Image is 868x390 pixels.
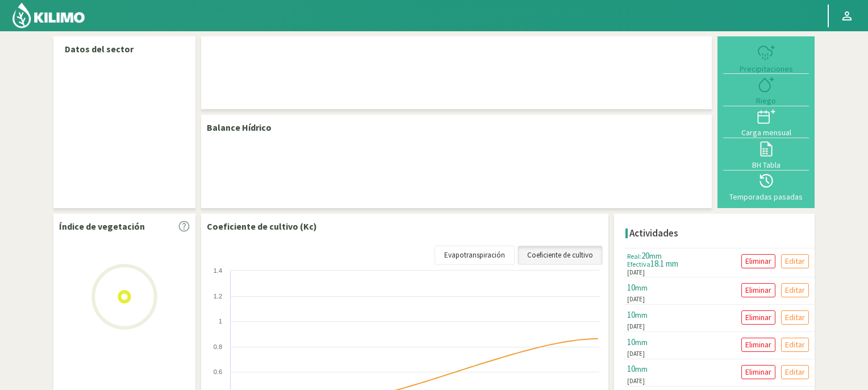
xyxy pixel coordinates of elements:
button: Editar [781,338,809,352]
button: Riego [723,74,809,106]
div: BH Tabla [727,161,806,169]
span: mm [635,310,648,320]
span: [DATE] [627,376,645,386]
text: 0.8 [214,343,222,350]
button: Editar [781,283,809,297]
p: Balance Hídrico [207,121,272,134]
p: Eliminar [745,366,771,379]
p: Editar [785,255,805,268]
span: [DATE] [627,294,645,304]
div: Riego [727,97,806,105]
button: Eliminar [741,254,775,268]
span: Efectiva [627,260,650,268]
a: Coeficiente de cultivo [518,246,603,265]
div: Precipitaciones [727,65,806,73]
p: Editar [785,311,805,324]
text: 1 [219,318,222,325]
div: Temporadas pasadas [727,193,806,201]
button: Editar [781,254,809,268]
p: Datos del sector [65,42,184,56]
button: Carga mensual [723,106,809,138]
div: Carga mensual [727,128,806,136]
p: Editar [785,338,805,351]
span: mm [635,337,648,347]
p: Índice de vegetación [59,219,145,233]
p: Editar [785,284,805,297]
span: 20 [641,250,649,261]
p: Coeficiente de cultivo (Kc) [207,219,317,233]
span: mm [635,283,648,293]
button: Eliminar [741,338,775,352]
p: Eliminar [745,311,771,324]
span: 10 [627,309,635,320]
h4: Actividades [629,228,678,239]
img: Kilimo [11,2,86,29]
span: mm [649,251,662,261]
span: Real: [627,252,641,260]
button: Eliminar [741,365,775,379]
span: [DATE] [627,268,645,277]
text: 1.4 [214,267,222,274]
text: 1.2 [214,293,222,300]
span: 10 [627,363,635,374]
button: Precipitaciones [723,42,809,74]
button: Eliminar [741,310,775,325]
text: 0.6 [214,368,222,375]
button: Eliminar [741,283,775,297]
button: Editar [781,310,809,325]
span: 18.1 mm [650,258,678,269]
p: Editar [785,366,805,379]
span: 10 [627,282,635,293]
a: Evapotranspiración [435,246,515,265]
button: Editar [781,365,809,379]
span: 10 [627,337,635,347]
span: mm [635,364,648,374]
p: Eliminar [745,338,771,351]
span: [DATE] [627,349,645,359]
p: Eliminar [745,284,771,297]
button: Temporadas pasadas [723,171,809,202]
p: Eliminar [745,255,771,268]
button: BH Tabla [723,138,809,170]
span: [DATE] [627,322,645,331]
img: Loading... [68,240,181,354]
